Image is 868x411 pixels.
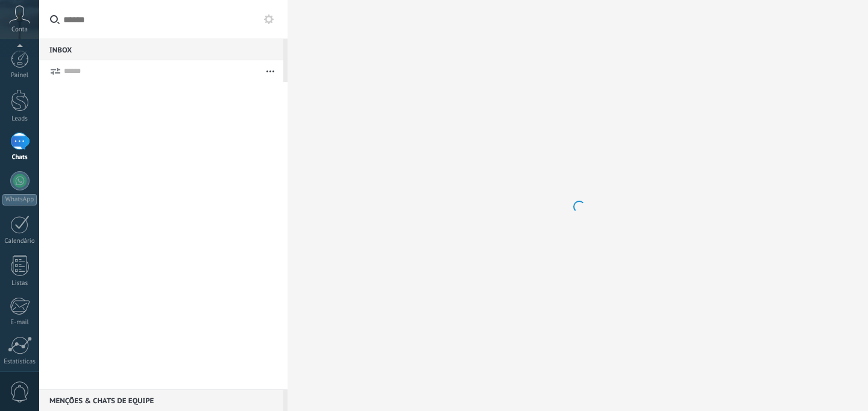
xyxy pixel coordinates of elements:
[2,280,37,287] div: Listas
[257,60,283,82] button: Mais
[39,389,283,411] div: Menções & Chats de equipe
[2,358,37,366] div: Estatísticas
[39,39,283,60] div: Inbox
[2,72,37,80] div: Painel
[11,26,28,34] span: Conta
[2,194,37,205] div: WhatsApp
[2,154,37,162] div: Chats
[2,319,37,327] div: E-mail
[2,237,37,245] div: Calendário
[2,115,37,123] div: Leads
